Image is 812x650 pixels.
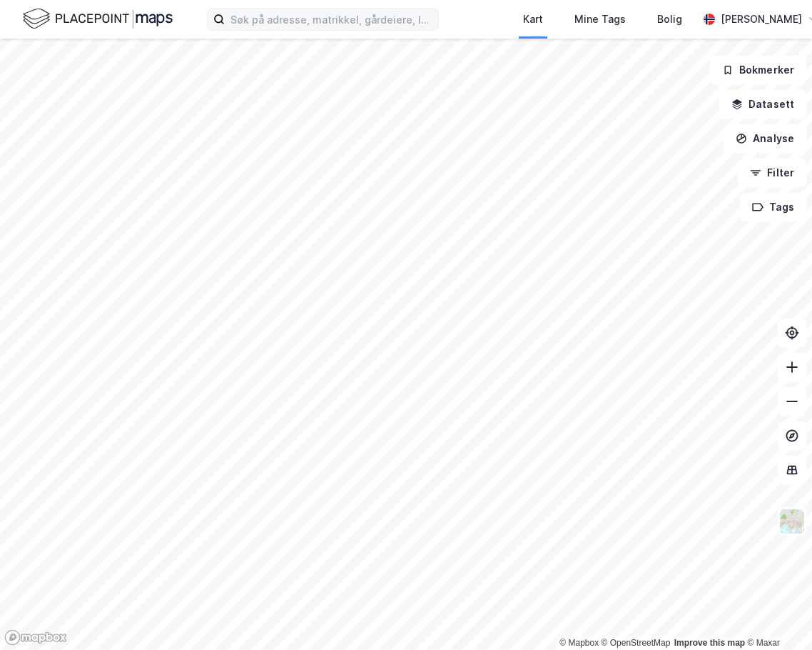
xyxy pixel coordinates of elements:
button: Datasett [719,90,806,119]
button: Bokmerker [710,56,806,84]
img: Z [778,508,806,535]
div: Mine Tags [574,11,626,28]
input: Søk på adresse, matrikkel, gårdeiere, leietakere eller personer [225,9,438,30]
a: Mapbox homepage [4,629,67,646]
a: Mapbox [559,638,599,648]
div: Bolig [657,11,682,28]
a: OpenStreetMap [602,638,671,648]
div: Kontrollprogram for chat [741,581,812,650]
div: Kart [523,11,543,28]
a: Improve this map [674,638,745,648]
button: Analyse [724,124,806,153]
iframe: Chat Widget [741,581,812,650]
button: Tags [740,193,806,221]
div: [PERSON_NAME] [721,11,802,28]
img: logo.f888ab2527a4732fd821a326f86c7f29.svg [23,6,173,31]
button: Filter [738,159,806,187]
